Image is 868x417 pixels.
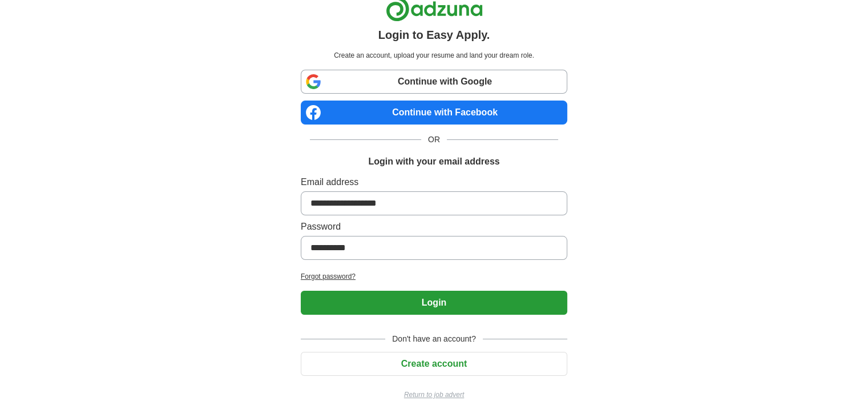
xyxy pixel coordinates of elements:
[301,359,567,368] a: Create account
[301,175,567,189] label: Email address
[378,26,490,43] h1: Login to Easy Apply.
[301,291,567,315] button: Login
[301,390,567,400] a: Return to job advert
[385,333,483,345] span: Don't have an account?
[301,101,567,125] a: Continue with Facebook
[421,134,447,146] span: OR
[301,220,567,234] label: Password
[368,155,499,169] h1: Login with your email address
[301,70,567,94] a: Continue with Google
[303,50,565,61] p: Create an account, upload your resume and land your dream role.
[301,352,567,376] button: Create account
[301,271,567,282] a: Forgot password?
